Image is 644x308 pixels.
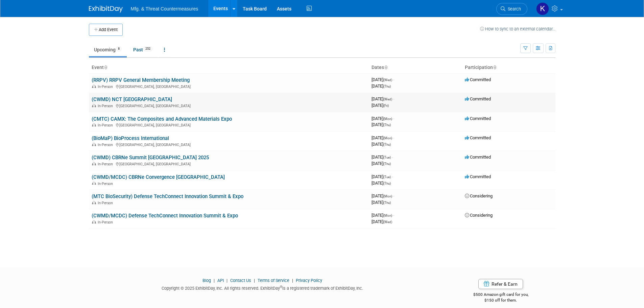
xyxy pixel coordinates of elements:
[92,201,96,204] img: In-Person Event
[131,6,198,11] span: Mfg. & Threat Countermeasures
[225,278,229,283] span: |
[280,285,282,289] sup: ®
[465,155,491,160] span: Committed
[505,6,521,11] span: Search
[372,219,392,224] span: [DATE]
[384,65,387,70] a: Sort by Start Date
[383,175,391,179] span: (Tue)
[383,136,392,140] span: (Mon)
[393,193,394,198] span: -
[392,174,393,179] span: -
[143,46,152,51] span: 252
[92,116,232,122] a: (CMTC) CAMX: The Composites and Advanced Materials Expo
[92,85,96,88] img: In-Person Event
[98,162,115,166] span: In-Person
[372,103,389,108] span: [DATE]
[98,201,115,205] span: In-Person
[372,116,394,121] span: [DATE]
[536,2,549,15] img: Kat Sherer
[92,104,96,107] img: In-Person Event
[92,220,96,223] img: In-Person Event
[98,143,115,147] span: In-Person
[446,298,555,303] div: $150 off for them.
[92,96,172,102] a: (CWMD) NCT [GEOGRAPHIC_DATA]
[462,62,555,73] th: Participation
[478,279,523,289] a: Refer & Earn
[369,62,462,73] th: Dates
[92,77,190,83] a: (RRPV) RRPV General Membership Meeting
[465,116,491,121] span: Committed
[372,174,393,179] span: [DATE]
[393,213,394,218] span: -
[372,155,393,160] span: [DATE]
[98,220,115,224] span: In-Person
[217,278,224,283] a: API
[258,278,289,283] a: Terms of Service
[383,117,392,121] span: (Mon)
[92,123,96,126] img: In-Person Event
[496,3,527,15] a: Search
[98,182,115,186] span: In-Person
[383,162,391,166] span: (Thu)
[393,116,394,121] span: -
[465,174,491,179] span: Committed
[383,78,392,82] span: (Wed)
[372,181,391,186] span: [DATE]
[252,278,257,283] span: |
[92,135,169,141] a: (BioMaP) BioProcess International
[480,26,555,31] a: How to sync to an external calendar...
[89,6,123,13] img: ExhibitDay
[392,155,393,160] span: -
[465,96,491,101] span: Committed
[98,123,115,127] span: In-Person
[89,43,127,56] a: Upcoming8
[92,162,96,165] img: In-Person Event
[372,213,394,218] span: [DATE]
[89,24,123,36] button: Add Event
[202,278,211,283] a: Blog
[372,84,391,89] span: [DATE]
[92,142,366,147] div: [GEOGRAPHIC_DATA], [GEOGRAPHIC_DATA]
[89,62,369,73] th: Event
[383,143,391,146] span: (Thu)
[383,201,391,205] span: (Thu)
[465,77,491,82] span: Committed
[372,193,394,198] span: [DATE]
[89,284,436,291] div: Copyright © 2025 ExhibitDay, Inc. All rights reserved. ExhibitDay is a registered trademark of Ex...
[92,213,238,219] a: (CWMD/MCDC) Defense TechConnect Innovation Summit & Expo
[92,155,209,161] a: (CWMD) CBRNe Summit [GEOGRAPHIC_DATA] 2025
[372,96,394,101] span: [DATE]
[465,213,493,218] span: Considering
[116,46,122,51] span: 8
[465,193,493,198] span: Considering
[212,278,216,283] span: |
[290,278,295,283] span: |
[446,287,555,303] div: $500 Amazon gift card for you,
[98,85,115,89] span: In-Person
[98,104,115,108] span: In-Person
[92,103,366,108] div: [GEOGRAPHIC_DATA], [GEOGRAPHIC_DATA]
[493,65,496,70] a: Sort by Participation Type
[92,84,366,89] div: [GEOGRAPHIC_DATA], [GEOGRAPHIC_DATA]
[383,97,392,101] span: (Wed)
[92,122,366,127] div: [GEOGRAPHIC_DATA], [GEOGRAPHIC_DATA]
[104,65,107,70] a: Sort by Event Name
[383,104,389,108] span: (Fri)
[372,122,391,127] span: [DATE]
[383,220,392,224] span: (Wed)
[372,161,391,166] span: [DATE]
[128,43,158,56] a: Past252
[393,77,394,82] span: -
[92,182,96,185] img: In-Person Event
[383,123,391,127] span: (Thu)
[393,96,394,101] span: -
[383,194,392,198] span: (Mon)
[393,135,394,140] span: -
[92,174,225,180] a: (CWMD/MCDC) CBRNe Convergence [GEOGRAPHIC_DATA]
[92,161,366,166] div: [GEOGRAPHIC_DATA], [GEOGRAPHIC_DATA]
[372,142,391,147] span: [DATE]
[92,143,96,146] img: In-Person Event
[230,278,251,283] a: Contact Us
[383,85,391,88] span: (Thu)
[296,278,322,283] a: Privacy Policy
